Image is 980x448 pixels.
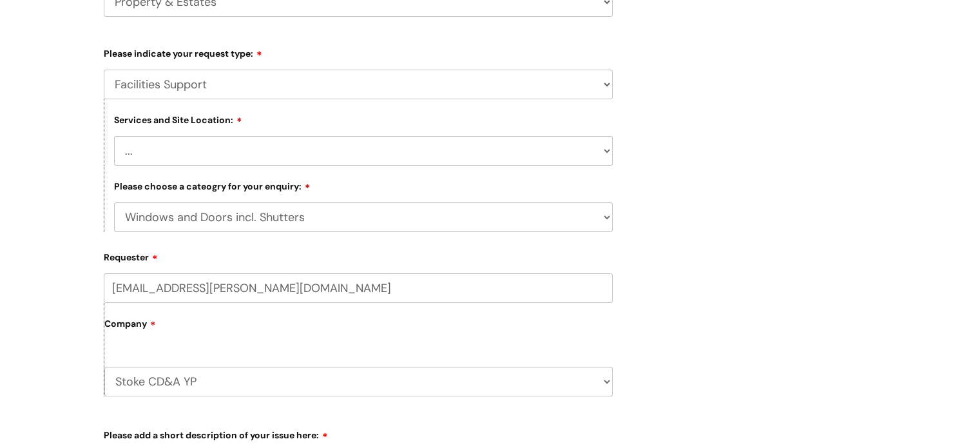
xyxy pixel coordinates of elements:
label: Please indicate your request type: [104,44,613,59]
label: Please add a short description of your issue here: [104,425,613,441]
label: Please choose a cateogry for your enquiry: [114,179,311,192]
label: Services and Site Location: [114,113,242,126]
label: Requester [104,248,613,263]
label: Company [104,314,613,343]
input: Email [104,273,613,303]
